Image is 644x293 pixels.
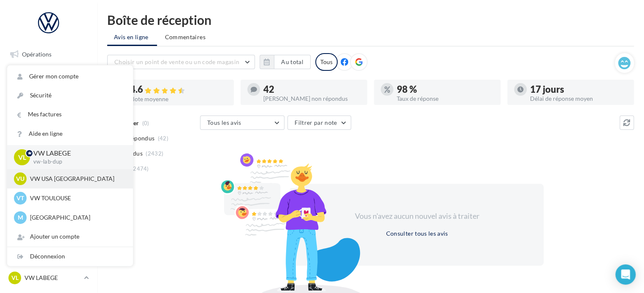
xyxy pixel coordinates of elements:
[530,85,627,94] div: 17 jours
[5,172,92,190] a: Calendrier
[7,67,133,86] a: Gérer mon compte
[33,148,119,158] p: VW LABEGE
[16,175,24,183] span: VU
[615,264,636,285] div: Open Intercom Messenger
[5,109,92,127] a: Campagnes
[5,46,92,63] a: Opérations
[115,134,154,142] span: Non répondus
[30,175,123,183] p: VW USA [GEOGRAPHIC_DATA]
[130,85,227,94] div: 4.6
[7,86,133,105] a: Sécurité
[22,51,51,58] span: Opérations
[397,85,494,94] div: 98 %
[5,67,92,85] a: Boîte de réception
[344,211,490,222] div: Vous n'avez aucun nouvel avis à traiter
[165,33,206,41] span: Commentaires
[33,158,119,166] p: vw-lab-dup
[263,85,360,94] div: 42
[7,227,133,246] div: Ajouter un compte
[397,96,494,102] div: Taux de réponse
[7,124,133,143] a: Aide en ligne
[260,55,311,69] button: Au total
[16,194,24,202] span: VT
[107,13,634,26] div: Boîte de réception
[5,193,92,218] a: PLV et print personnalisable
[30,194,123,202] p: VW TOULOUSE
[315,53,338,71] div: Tous
[7,105,133,124] a: Mes factures
[7,247,133,266] div: Déconnexion
[130,96,227,102] div: Note moyenne
[24,274,81,282] p: VW LABEGE
[7,270,90,286] a: VL VW LABEGE
[114,58,239,65] span: Choisir un point de vente ou un code magasin
[5,221,92,246] a: Campagnes DataOnDemand
[287,116,351,130] button: Filtrer par note
[5,88,92,106] a: Visibilité en ligne
[18,152,26,162] span: VL
[274,55,311,69] button: Au total
[18,213,23,222] span: M
[30,213,123,222] p: [GEOGRAPHIC_DATA]
[200,116,284,130] button: Tous les avis
[146,150,163,157] span: (2432)
[158,135,168,142] span: (42)
[11,274,19,282] span: VL
[382,228,451,239] button: Consulter tous les avis
[207,119,241,126] span: Tous les avis
[5,151,92,169] a: Médiathèque
[5,130,92,148] a: Contacts
[131,165,149,172] span: (2474)
[107,55,255,69] button: Choisir un point de vente ou un code magasin
[530,96,627,102] div: Délai de réponse moyen
[263,96,360,102] div: [PERSON_NAME] non répondus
